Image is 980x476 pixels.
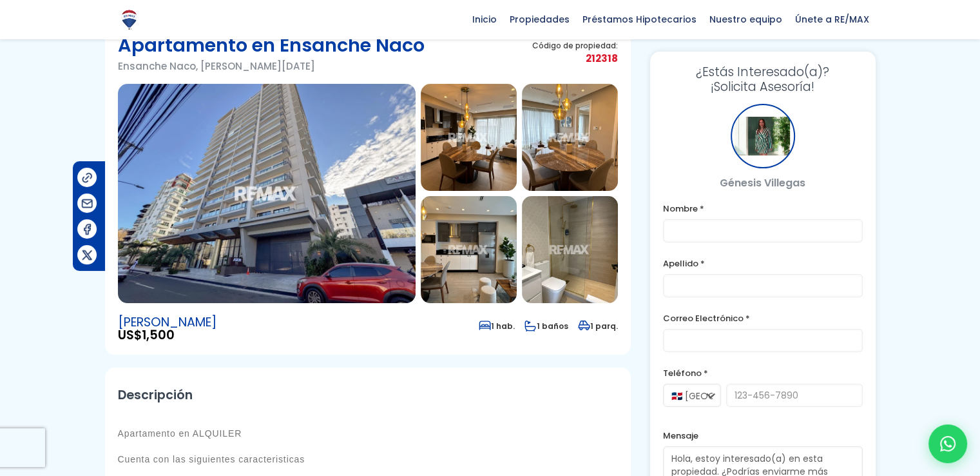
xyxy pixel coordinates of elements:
img: Compartir [81,171,94,184]
img: Apartamento en Ensanche Naco [522,196,618,303]
p: Apartamento en ALQUILER [118,426,618,442]
span: 1 baños [524,321,568,332]
div: Génesis Villegas [731,104,795,168]
p: Génesis Villegas [663,175,863,191]
span: Préstamos Hipotecarios [576,10,703,29]
span: Propiedades [503,10,576,29]
img: Compartir [81,248,94,262]
label: Teléfono * [663,365,863,381]
img: Apartamento en Ensanche Naco [421,196,517,303]
img: Apartamento en Ensanche Naco [522,84,618,191]
label: Nombre * [663,201,863,217]
label: Mensaje [663,428,863,444]
img: Compartir [81,197,94,210]
img: Apartamento en Ensanche Naco [421,84,517,191]
img: Compartir [81,223,94,236]
span: 1 hab. [479,321,515,332]
p: Cuenta con las siguientes caracteristicas [118,451,618,468]
span: 1,500 [142,326,175,344]
span: Inicio [466,10,503,29]
span: Nuestro equipo [703,10,789,29]
img: Apartamento en Ensanche Naco [118,84,416,303]
h1: Apartamento en Ensanche Naco [118,32,425,58]
span: 212318 [532,50,618,66]
input: 123-456-7890 [726,384,863,407]
span: [PERSON_NAME] [118,316,216,329]
p: Ensanche Naco, [PERSON_NAME][DATE] [118,58,425,74]
span: Código de propiedad: [532,41,618,50]
span: 1 parq. [578,321,618,332]
img: Logo de REMAX [118,8,140,31]
h3: ¡Solicita Asesoría! [663,64,863,94]
span: ¿Estás Interesado(a)? [663,64,863,79]
span: US$ [118,329,216,342]
label: Apellido * [663,255,863,272]
span: Únete a RE/MAX [789,10,876,29]
label: Correo Electrónico * [663,310,863,326]
h2: Descripción [118,381,618,410]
